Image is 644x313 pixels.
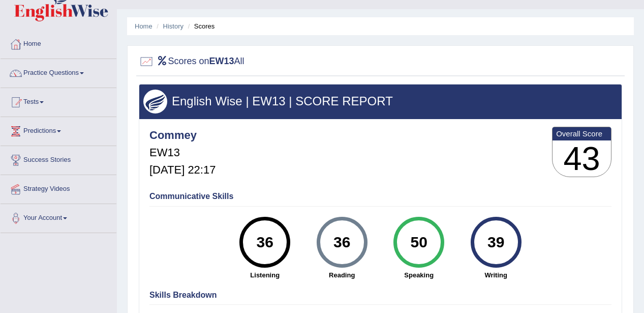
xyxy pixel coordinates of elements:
[1,59,116,84] a: Practice Questions
[143,95,618,108] h3: English Wise | EW13 | SCORE REPORT
[163,22,183,30] a: History
[1,175,116,201] a: Strategy Videos
[149,192,611,201] h4: Communicative Skills
[143,90,167,113] img: wings.png
[149,129,216,141] h4: Commey
[553,140,611,177] h3: 43
[149,147,216,159] h5: EW13
[231,270,298,280] strong: Listening
[401,221,438,264] div: 50
[1,146,116,172] a: Success Stories
[309,270,375,280] strong: Reading
[477,221,514,264] div: 39
[186,21,215,31] li: Scores
[209,56,234,66] b: EW13
[139,54,244,69] h2: Scores on All
[1,88,116,113] a: Tests
[149,291,611,300] h4: Skills Breakdown
[135,22,152,30] a: Home
[1,204,116,230] a: Your Account
[1,117,116,143] a: Predictions
[1,30,116,55] a: Home
[149,164,216,176] h5: [DATE] 22:17
[247,221,284,264] div: 36
[556,129,607,138] b: Overall Score
[385,270,452,280] strong: Speaking
[323,221,360,264] div: 36
[463,270,529,280] strong: Writing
